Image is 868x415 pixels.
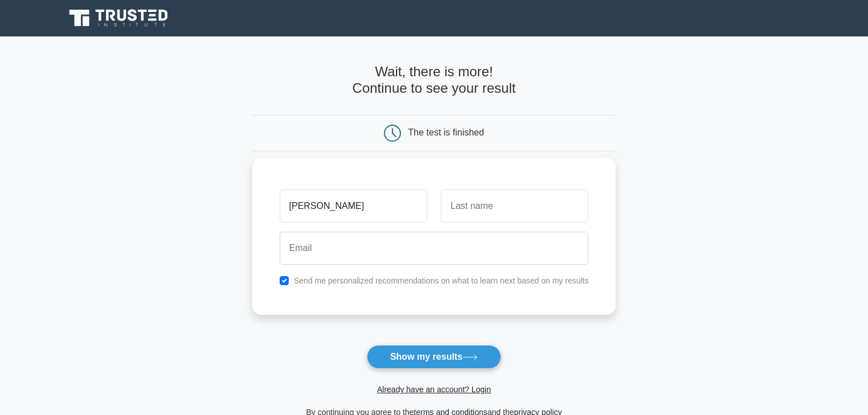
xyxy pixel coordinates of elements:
[294,276,589,285] label: Send me personalized recommendations on what to learn next based on my results
[441,190,588,223] input: Last name
[280,190,427,223] input: First name
[280,232,589,265] input: Email
[252,64,616,97] h4: Wait, there is more! Continue to see your result
[408,128,484,137] div: The test is finished
[377,385,491,394] a: Already have an account? Login
[367,345,501,369] button: Show my results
